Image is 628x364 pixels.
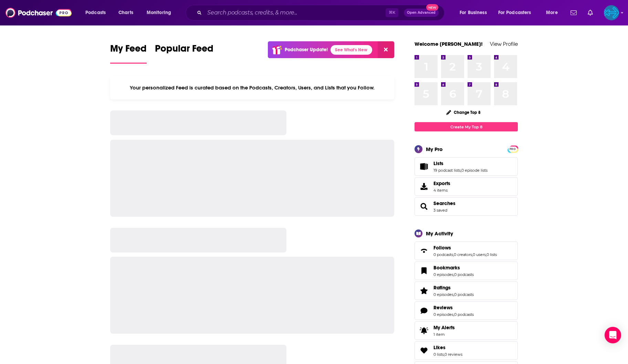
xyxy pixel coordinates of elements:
span: , [472,252,473,257]
span: Reviews [415,301,518,320]
button: Show profile menu [604,5,619,20]
div: Open Intercom Messenger [605,327,621,343]
a: Create My Top 8 [415,122,518,131]
span: Lists [415,157,518,176]
span: , [453,252,454,257]
span: 1 item [433,332,455,337]
a: 0 lists [433,352,444,357]
span: 4 items [433,188,450,193]
a: My Alerts [415,321,518,340]
span: Bookmarks [415,261,518,280]
a: 3 saved [433,208,447,213]
a: Show notifications dropdown [568,7,579,19]
p: Podchaser Update! [285,47,328,53]
a: 0 reviews [444,352,462,357]
a: Lists [433,160,488,167]
span: Popular Feed [155,43,213,58]
span: Bookmarks [433,265,460,271]
a: View Profile [490,41,518,47]
a: Likes [433,344,462,351]
span: Logged in as backbonemedia [604,5,619,20]
a: Searches [433,200,456,206]
a: Bookmarks [417,266,431,276]
span: My Alerts [433,324,455,331]
a: 0 podcasts [454,312,474,317]
a: Charts [114,7,137,18]
a: 19 podcast lists [433,168,461,173]
span: , [453,312,454,317]
span: Exports [417,182,431,191]
a: Searches [417,202,431,211]
span: My Alerts [417,326,431,335]
a: 0 podcasts [433,252,453,257]
a: 0 podcasts [454,272,474,277]
span: Exports [433,180,450,186]
span: ⌘ K [386,8,398,17]
button: open menu [455,7,495,18]
span: , [453,292,454,297]
span: More [546,8,558,18]
span: Lists [433,160,443,167]
span: Searches [415,197,518,216]
a: PRO [509,146,517,151]
a: My Feed [110,43,147,64]
a: 0 episodes [433,312,453,317]
a: 0 episode lists [461,168,488,173]
a: Follows [433,245,497,251]
button: open menu [142,7,180,18]
span: Open Advanced [407,11,436,14]
span: Reviews [433,304,453,311]
button: open menu [541,7,566,18]
input: Search podcasts, credits, & more... [205,7,386,18]
span: For Business [460,8,487,18]
span: Ratings [433,285,451,291]
a: Ratings [417,286,431,296]
span: , [444,352,444,357]
a: 0 episodes [433,272,453,277]
span: Follows [433,245,451,251]
button: open menu [494,7,541,18]
span: Likes [433,344,446,351]
span: Monitoring [147,8,171,18]
img: User Profile [604,5,619,20]
a: Welcome [PERSON_NAME]! [415,41,483,47]
button: Change Top 8 [442,108,485,117]
a: Lists [417,162,431,171]
a: Likes [417,346,431,355]
button: open menu [81,7,115,18]
span: Charts [118,8,133,18]
span: PRO [509,147,517,152]
span: My Feed [110,43,147,58]
span: Ratings [415,281,518,300]
a: Ratings [433,285,474,291]
button: Open AdvancedNew [404,9,439,17]
a: Exports [415,177,518,196]
a: 0 users [473,252,486,257]
a: 0 episodes [433,292,453,297]
a: 0 podcasts [454,292,474,297]
span: Follows [415,242,518,260]
span: Likes [415,341,518,360]
a: Reviews [433,304,474,311]
a: 0 creators [454,252,472,257]
span: , [486,252,486,257]
a: 0 lists [486,252,497,257]
div: Search podcasts, credits, & more... [192,5,451,21]
a: Bookmarks [433,265,474,271]
a: See What's New [331,45,372,55]
span: For Podcasters [498,8,531,18]
div: My Activity [426,230,453,237]
img: Podchaser - Follow, Share and Rate Podcasts [6,6,72,19]
a: Follows [417,246,431,256]
span: Podcasts [85,8,106,18]
a: Show notifications dropdown [585,7,596,19]
span: , [453,272,454,277]
a: Reviews [417,306,431,315]
span: , [461,168,461,173]
div: My Pro [426,146,443,152]
div: Your personalized Feed is curated based on the Podcasts, Creators, Users, and Lists that you Follow. [110,76,394,99]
